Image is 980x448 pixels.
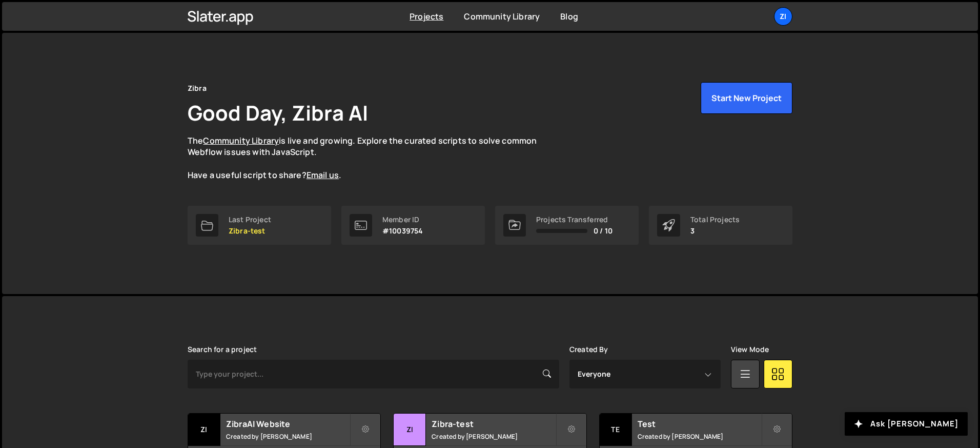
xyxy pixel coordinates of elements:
div: Total Projects [690,216,740,224]
p: The is live and growing. Explore the curated scripts to solve common Webflow issues with JavaScri... [188,135,557,181]
small: Created by [PERSON_NAME] [432,432,555,441]
div: Zibra [188,82,207,94]
button: Ask [PERSON_NAME] [845,412,968,436]
h1: Good Day, Zibra AI [188,99,368,127]
span: 0 / 10 [594,227,612,235]
h2: ZibraAI Website [226,418,350,430]
p: #10039754 [382,227,423,235]
h2: Test [638,418,761,430]
a: Last Project Zibra-test [188,206,331,245]
label: View Mode [731,345,769,354]
h2: Zibra-test [432,418,555,430]
a: Blog [560,11,578,22]
a: Email us [307,169,339,181]
p: 3 [690,227,740,235]
small: Created by [PERSON_NAME] [226,432,350,441]
a: Projects [410,11,443,22]
small: Created by [PERSON_NAME] [638,432,761,441]
div: Projects Transferred [536,216,612,224]
a: Zi [774,7,792,26]
a: Community Library [464,11,540,22]
div: Te [600,414,632,446]
div: Last Project [229,216,271,224]
div: Member ID [382,216,423,224]
label: Search for a project [188,345,257,354]
p: Zibra-test [229,227,271,235]
div: Zi [394,414,426,446]
a: Community Library [203,135,279,146]
button: Start New Project [701,82,792,114]
div: Zi [188,414,220,446]
label: Created By [569,345,608,354]
input: Type your project... [188,360,559,388]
